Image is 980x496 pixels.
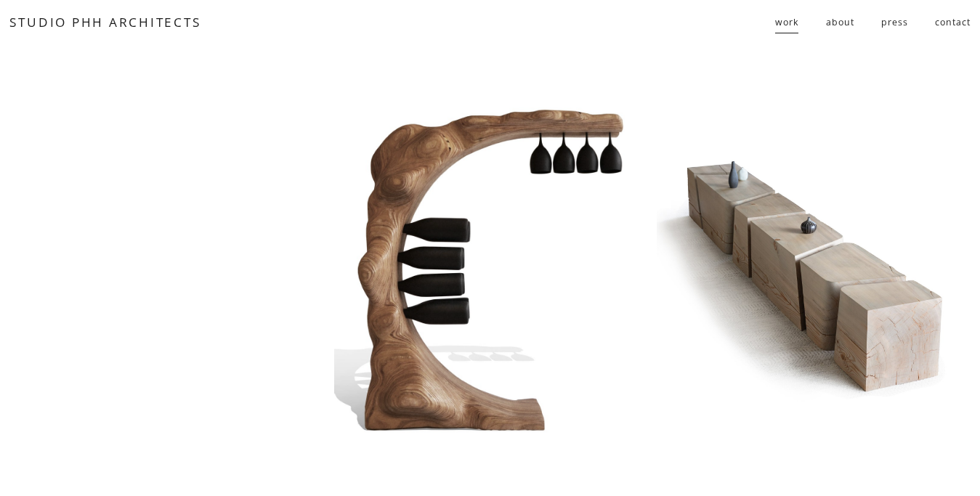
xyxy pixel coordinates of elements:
[9,14,201,31] a: STUDIO PHH ARCHITECTS
[881,11,907,35] a: press
[775,11,798,35] a: folder dropdown
[935,11,970,35] a: contact
[775,12,798,34] span: work
[826,11,854,35] a: about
